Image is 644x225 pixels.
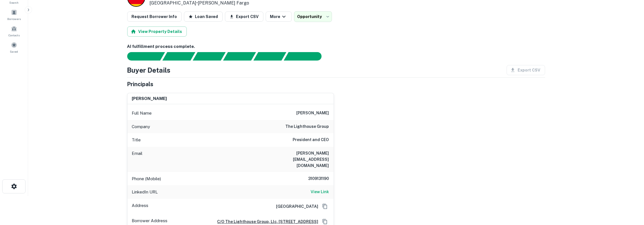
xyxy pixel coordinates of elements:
a: Contacts [2,23,26,39]
p: Email [132,150,143,169]
div: Documents found, AI parsing details... [193,52,226,61]
h6: [PERSON_NAME][EMAIL_ADDRESS][DOMAIN_NAME] [262,150,329,169]
h6: View Link [311,189,329,195]
button: More [266,12,292,22]
h4: Buyer Details [127,65,171,75]
h6: [PERSON_NAME] [297,110,329,117]
a: [PERSON_NAME] Fargo [198,0,249,6]
h5: Principals [127,80,154,88]
a: c/o the lighthouse group, llc, [STREET_ADDRESS] [213,219,318,225]
a: Saved [2,40,26,55]
button: Request Borrower Info [127,12,182,22]
div: Principals found, AI now looking for contact information... [223,52,256,61]
a: Borrowers [2,7,26,22]
p: Phone (Mobile) [132,175,161,182]
button: View Property Details [127,26,187,37]
span: Contacts [8,33,20,37]
p: Title [132,137,141,143]
p: Address [132,202,149,211]
a: View Link [311,189,329,195]
h6: 3109131190 [295,175,329,182]
h6: the lighthouse group [286,123,329,130]
p: Company [132,123,150,130]
button: Copy Address [321,202,329,211]
h6: [GEOGRAPHIC_DATA] [272,203,318,210]
h6: [PERSON_NAME] [132,95,167,102]
button: Export CSV [225,12,263,22]
div: Sending borrower request to AI... [120,52,163,61]
button: Loan Saved [184,12,223,22]
p: LinkedIn URL [132,189,158,195]
div: Principals found, still searching for contact information. This may take time... [253,52,286,61]
iframe: Chat Widget [616,180,644,207]
span: Saved [10,49,18,54]
span: Search [10,0,19,5]
div: Opportunity [294,11,332,22]
div: AI fulfillment process complete. [284,52,328,61]
p: Full Name [132,110,152,117]
div: Your request is received and processing... [162,52,195,61]
h6: AI fulfillment process complete. [127,43,545,50]
h6: President and CEO [293,137,329,143]
span: Borrowers [7,17,21,21]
